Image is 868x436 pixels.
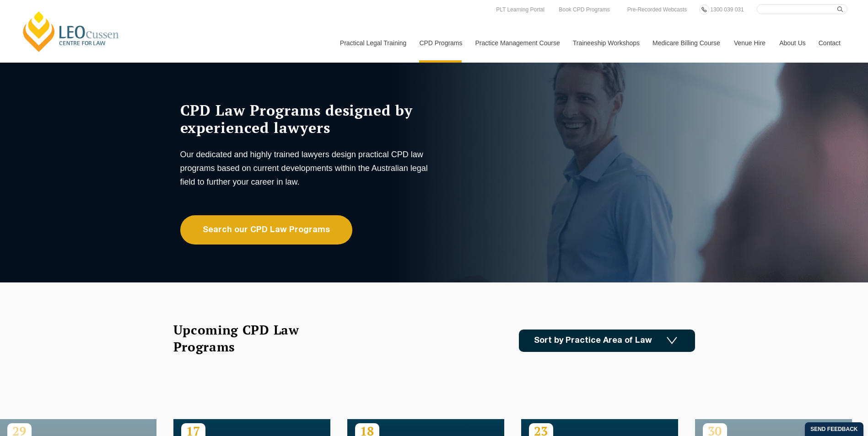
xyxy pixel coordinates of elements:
[21,10,122,53] a: [PERSON_NAME] Centre for Law
[772,23,812,63] a: About Us
[727,23,772,63] a: Venue Hire
[667,337,677,345] img: Icon
[519,330,695,352] a: Sort by Practice Area of Law
[812,23,847,63] a: Contact
[494,5,547,15] a: PLT Learning Portal
[180,215,352,245] a: Search our CPD Law Programs
[333,23,413,63] a: Practical Legal Training
[180,101,432,136] h1: CPD Law Programs designed by experienced lawyers
[625,5,690,15] a: Pre-Recorded Webcasts
[566,23,646,63] a: Traineeship Workshops
[556,5,612,15] a: Book CPD Programs
[708,5,746,15] a: 1300 039 031
[412,23,468,63] a: CPD Programs
[469,23,566,63] a: Practice Management Course
[710,6,744,13] span: 1300 039 031
[807,375,845,413] iframe: LiveChat chat widget
[646,23,727,63] a: Medicare Billing Course
[173,321,322,355] h2: Upcoming CPD Law Programs
[180,148,432,189] p: Our dedicated and highly trained lawyers design practical CPD law programs based on current devel...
